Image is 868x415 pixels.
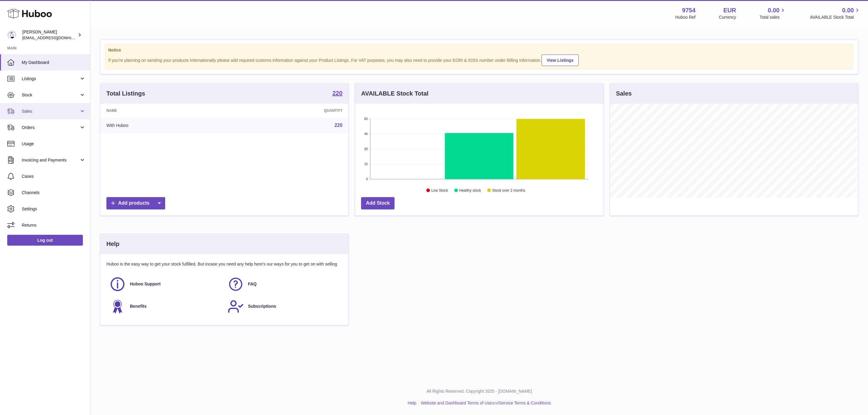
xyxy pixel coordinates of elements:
strong: 220 [332,90,342,96]
text: Stock over 2 months [492,188,525,193]
th: Name [100,104,231,118]
strong: Notice [108,47,850,53]
span: Benefits [130,303,146,309]
span: Settings [22,206,86,212]
span: Usage [22,141,86,147]
span: Stock [22,92,79,98]
span: [EMAIL_ADDRESS][DOMAIN_NAME] [22,35,89,40]
span: Orders [22,125,79,130]
h3: Total Listings [106,90,145,98]
th: Quantity [231,104,348,118]
div: Huboo Ref [675,14,696,20]
a: 0.00 Total sales [759,6,786,20]
a: 0.00 AVAILABLE Stock Total [810,6,861,20]
div: If you're planning on sending your products internationally please add required customs informati... [108,54,850,66]
span: 0.00 [768,6,780,14]
span: Invoicing and Payments [22,157,79,163]
span: Huboo Support [130,281,161,287]
span: 0.00 [842,6,854,14]
span: Total sales [759,14,786,20]
h3: Sales [616,90,632,98]
text: Healthy stock [459,188,481,193]
li: and [419,400,551,406]
a: Website and Dashboard Terms of Use [421,401,492,405]
span: AVAILABLE Stock Total [810,14,861,20]
a: 220 [332,90,342,97]
span: Sales [22,108,79,114]
span: Channels [22,190,86,196]
td: With Huboo [100,118,231,133]
text: 30 [364,147,368,151]
a: Log out [7,235,83,246]
span: Cases [22,174,86,179]
span: Subscriptions [248,303,276,309]
a: View Listings [542,55,579,66]
text: 45 [364,132,368,136]
h3: AVAILABLE Stock Total [361,90,428,98]
a: Subscriptions [228,298,340,315]
a: Help [408,401,417,405]
text: Low Stock [431,188,448,193]
h3: Help [106,240,119,248]
p: All Rights Reserved. Copyright 2025 - [DOMAIN_NAME] [95,388,863,394]
img: info@fieldsluxury.london [7,30,16,39]
strong: EUR [723,6,736,14]
a: Add Stock [361,197,395,209]
a: Huboo Support [109,276,222,292]
span: Listings [22,76,79,82]
div: [PERSON_NAME] [22,29,77,41]
a: Service Terms & Conditions [499,401,551,405]
span: My Dashboard [22,60,86,65]
text: 15 [364,162,368,166]
text: 0 [366,177,368,181]
a: Benefits [109,298,222,315]
span: Returns [22,222,86,228]
strong: 9754 [682,6,696,14]
a: 220 [335,123,343,128]
span: FAQ [248,281,257,287]
div: Currency [719,14,736,20]
a: FAQ [228,276,340,292]
p: Huboo is the easy way to get your stock fulfilled. But incase you need any help here's our ways f... [106,261,342,267]
text: 60 [364,117,368,121]
a: Add products [106,197,165,209]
